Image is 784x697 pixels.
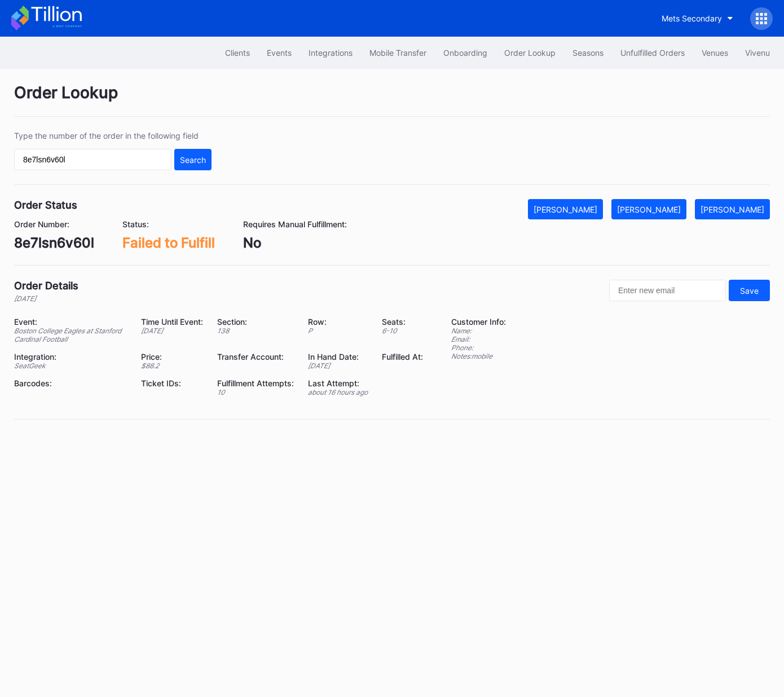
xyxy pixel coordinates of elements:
[695,199,770,219] button: [PERSON_NAME]
[451,352,506,360] div: Notes: mobile
[14,378,127,388] div: Barcodes:
[300,42,361,63] button: Integrations
[443,48,487,58] div: Onboarding
[14,361,127,370] div: SeatGeek
[14,83,770,117] div: Order Lookup
[572,48,604,58] div: Seasons
[451,335,506,343] div: Email:
[217,317,294,327] div: Section:
[451,317,506,327] div: Customer Info:
[243,219,347,229] div: Requires Manual Fulfillment:
[14,294,78,303] div: [DATE]
[662,14,722,23] div: Mets Secondary
[14,327,127,343] div: Boston College Eagles at Stanford Cardinal Football
[504,48,556,58] div: Order Lookup
[451,327,506,335] div: Name:
[308,327,368,335] div: P
[701,205,764,214] div: [PERSON_NAME]
[180,155,206,165] div: Search
[267,48,292,58] div: Events
[693,42,737,63] button: Venues
[308,361,368,370] div: [DATE]
[14,199,77,211] div: Order Status
[243,235,347,251] div: No
[141,317,203,327] div: Time Until Event:
[653,8,742,29] button: Mets Secondary
[174,149,212,170] button: Search
[382,317,423,327] div: Seats:
[308,388,368,396] div: about 16 hours ago
[361,42,435,63] button: Mobile Transfer
[745,48,770,58] div: Vivenu
[141,352,203,361] div: Price:
[620,48,685,58] div: Unfulfilled Orders
[737,42,778,63] button: Vivenu
[435,42,496,63] button: Onboarding
[496,42,564,63] button: Order Lookup
[217,352,294,361] div: Transfer Account:
[702,48,728,58] div: Venues
[14,280,78,292] div: Order Details
[612,42,693,63] button: Unfulfilled Orders
[14,131,212,140] div: Type the number of the order in the following field
[609,280,726,301] input: Enter new email
[217,378,294,388] div: Fulfillment Attempts:
[740,286,759,295] div: Save
[382,327,423,335] div: 6 - 10
[217,327,294,335] div: 138
[308,378,368,388] div: Last Attempt:
[309,48,353,58] div: Integrations
[451,343,506,352] div: Phone:
[369,48,426,58] div: Mobile Transfer
[528,199,603,219] button: [PERSON_NAME]
[14,317,127,327] div: Event:
[217,42,258,63] button: Clients
[308,317,368,327] div: Row:
[564,42,612,63] button: Seasons
[225,48,250,58] div: Clients
[122,235,215,251] div: Failed to Fulfill
[729,280,770,301] button: Save
[141,327,203,335] div: [DATE]
[217,388,294,396] div: 10
[14,235,94,251] div: 8e7lsn6v60l
[14,149,171,170] input: GT59662
[14,219,94,229] div: Order Number:
[122,219,215,229] div: Status:
[534,205,597,214] div: [PERSON_NAME]
[308,352,368,361] div: In Hand Date:
[611,199,686,219] button: [PERSON_NAME]
[141,361,203,370] div: $ 88.2
[258,42,300,63] button: Events
[141,378,203,388] div: Ticket IDs:
[617,205,681,214] div: [PERSON_NAME]
[382,352,423,361] div: Fulfilled At:
[14,352,127,361] div: Integration:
